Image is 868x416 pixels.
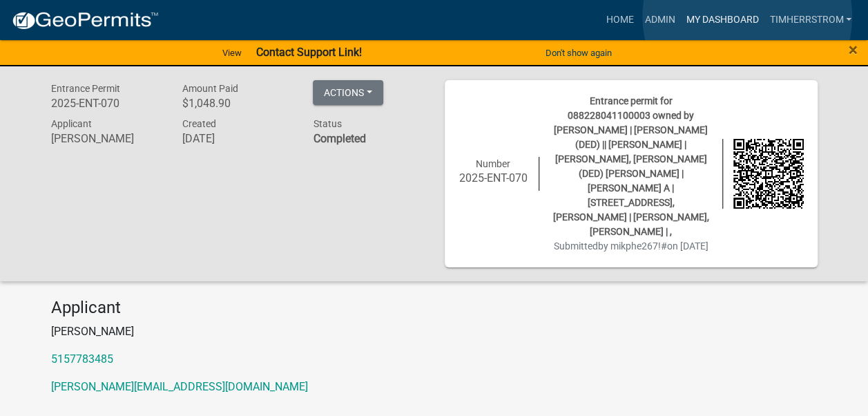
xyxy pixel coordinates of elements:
[255,46,361,59] strong: Contact Support Link!
[764,7,857,33] a: TimHerrstrom
[849,40,858,59] span: ×
[313,80,383,105] button: Actions
[51,298,818,318] h4: Applicant
[182,118,215,129] span: Created
[553,95,709,237] span: Entrance permit for 088228041100003 owned by [PERSON_NAME] | [PERSON_NAME] (DED) || [PERSON_NAME]...
[182,132,292,145] h6: [DATE]
[554,240,708,252] span: Submitted on [DATE]
[51,323,818,340] p: [PERSON_NAME]
[51,380,308,393] a: [PERSON_NAME][EMAIL_ADDRESS][DOMAIN_NAME]
[313,118,341,129] span: Status
[476,158,510,169] span: Number
[849,41,858,58] button: Close
[51,352,113,366] a: 5157783485
[313,132,365,145] strong: Completed
[598,240,667,252] span: by mikphe267!#
[600,7,639,33] a: Home
[459,171,529,185] h6: 2025-ENT-070
[540,41,617,64] button: Don't show again
[680,7,764,33] a: My Dashboard
[639,7,680,33] a: Admin
[733,139,804,209] img: QR code
[182,83,238,94] span: Amount Paid
[51,83,120,94] span: Entrance Permit
[51,97,162,110] h6: 2025-ENT-070
[182,97,292,110] h6: $1,048.90
[217,41,247,64] a: View
[51,132,162,145] h6: [PERSON_NAME]
[51,118,92,129] span: Applicant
